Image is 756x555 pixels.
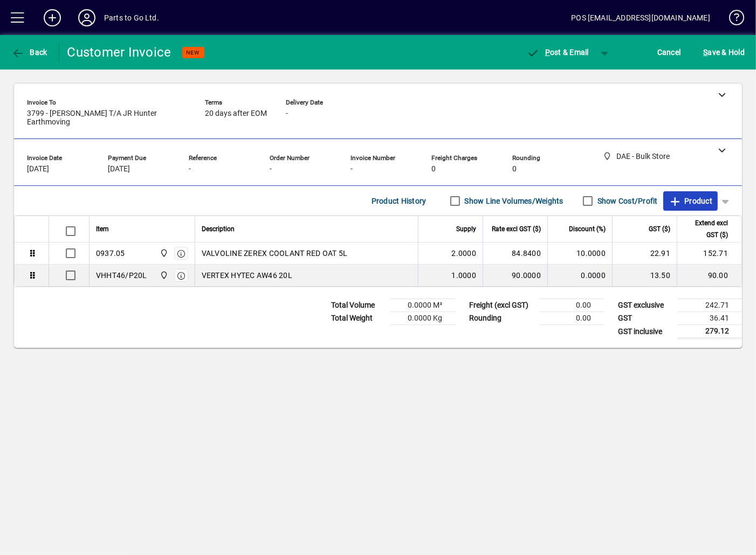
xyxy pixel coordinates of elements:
label: Show Line Volumes/Weights [463,196,563,206]
button: Product History [367,191,431,211]
span: VALVOLINE ZEREX COOLANT RED OAT 5L [202,248,348,259]
td: 242.71 [677,299,742,312]
button: Back [9,43,50,62]
span: Cancel [657,44,681,61]
span: S [703,48,707,57]
div: VHHT46/P20L [96,270,147,281]
span: [DATE] [27,165,49,174]
div: Parts to Go Ltd. [104,9,159,26]
td: 0.00 [539,299,604,312]
span: P [545,48,550,57]
span: Description [202,223,235,235]
td: 0.0000 [547,265,612,286]
span: Discount (%) [569,223,606,235]
button: Post & Email [521,43,594,62]
td: Total Volume [326,299,390,312]
label: Show Cost/Profit [595,196,658,206]
span: Supply [456,223,476,235]
div: 84.8400 [490,248,541,259]
td: Total Weight [326,312,390,325]
button: Product [663,191,718,211]
span: 2.0000 [452,248,477,259]
button: Profile [70,8,104,27]
td: Freight (excl GST) [464,299,539,312]
div: POS [EMAIL_ADDRESS][DOMAIN_NAME] [571,9,710,26]
span: - [350,165,353,174]
span: Product [669,192,712,210]
div: Customer Invoice [67,44,171,61]
span: Extend excl GST ($) [684,217,728,241]
td: 152.71 [677,242,741,265]
button: Cancel [655,43,684,62]
span: VERTEX HYTEC AW46 20L [202,270,292,281]
span: DAE - Bulk Store [157,269,169,281]
span: 3799 - [PERSON_NAME] T/A JR Hunter Earthmoving [27,109,189,127]
span: 20 days after EOM [205,109,267,118]
td: 13.50 [612,265,677,286]
button: Add [35,8,70,27]
td: 0.00 [539,312,604,325]
span: 1.0000 [452,270,477,281]
a: Knowledge Base [721,2,743,37]
td: 0.0000 M³ [390,299,455,312]
span: Back [11,48,47,57]
span: ave & Hold [703,44,745,61]
span: - [189,165,191,174]
td: GST inclusive [613,325,677,338]
td: 10.0000 [547,242,612,265]
span: ost & Email [526,48,589,57]
span: GST ($) [649,223,670,235]
span: - [286,109,288,118]
td: 36.41 [677,312,742,325]
span: Product History [372,192,427,210]
div: 90.0000 [490,270,541,281]
span: 0 [512,165,517,174]
span: - [270,165,272,174]
span: Item [96,223,109,235]
button: Save & Hold [700,43,747,62]
td: GST exclusive [613,299,677,312]
td: 279.12 [677,325,742,338]
td: GST [613,312,677,325]
span: 0 [431,165,436,174]
span: [DATE] [108,165,130,174]
td: 0.0000 Kg [390,312,455,325]
td: 90.00 [677,265,741,286]
div: 0937.05 [96,248,125,259]
span: Rate excl GST ($) [492,223,541,235]
span: DAE - Bulk Store [157,247,169,259]
span: NEW [187,49,200,56]
td: 22.91 [612,242,677,265]
td: Rounding [464,312,539,325]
